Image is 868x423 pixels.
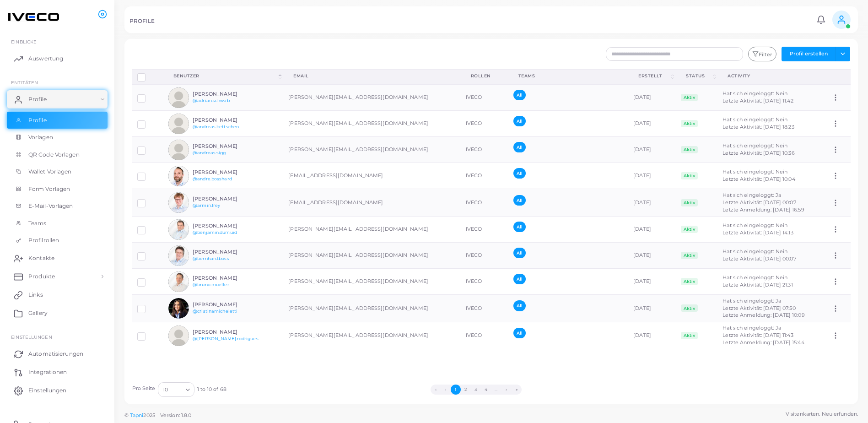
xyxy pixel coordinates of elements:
a: Einstellungen [7,381,108,400]
img: avatar [168,219,189,240]
span: All [513,142,526,152]
td: [PERSON_NAME][EMAIL_ADDRESS][DOMAIN_NAME] [283,269,460,295]
button: Go to page 3 [471,385,481,395]
span: All [513,328,526,338]
td: IVECO [461,269,508,295]
img: avatar [168,245,189,266]
span: EINBLICKE [11,39,37,44]
span: All [513,274,526,284]
th: Action [826,69,850,84]
span: All [513,300,526,311]
span: Aktiv [681,278,698,285]
td: [DATE] [628,322,676,349]
span: All [513,168,526,179]
div: Email [293,73,450,79]
a: Profilrollen [7,232,108,249]
span: Kontakte [28,254,54,262]
span: All [513,248,526,258]
span: Integrationen [28,368,67,376]
span: Aktiv [681,172,698,179]
span: Profile [28,116,47,125]
td: [DATE] [628,84,676,111]
div: Status [686,73,711,79]
span: Links [28,291,43,299]
span: Aktiv [681,146,698,153]
span: All [513,116,526,126]
td: [DATE] [628,111,676,137]
td: IVECO [461,163,508,189]
span: Hat sich eingeloggt: Nein [722,90,787,97]
a: Produkte [7,267,108,286]
span: Visitenkarten. Neu erfunden. [786,410,858,418]
span: Einstellungen [11,334,52,340]
h6: [PERSON_NAME] [193,329,260,335]
span: Einstellungen [28,386,66,395]
td: IVECO [461,111,508,137]
div: Teams [518,73,619,79]
span: Hat sich eingeloggt: Nein [722,116,787,123]
td: IVECO [461,189,508,217]
span: 10 [163,385,168,395]
td: [DATE] [628,217,676,243]
span: Wallet Vorlagen [28,168,72,176]
span: Letzte Aktivität: [DATE] 07:50 [722,305,795,311]
th: Row-selection [132,69,163,84]
span: Profile [28,95,47,103]
span: Hat sich eingeloggt: Ja [722,298,781,304]
h6: [PERSON_NAME] [193,196,260,202]
a: Auswertung [7,49,108,68]
a: Profile [7,90,108,108]
span: Letzte Aktivität: [DATE] 14:13 [722,229,793,236]
span: Letzte Aktivität: [DATE] 11:43 [722,332,793,338]
span: Letzte Anmeldung: [DATE] 16:59 [722,206,804,213]
span: Form Vorlagen [28,185,70,193]
td: [DATE] [628,269,676,295]
span: Hat sich eingeloggt: Nein [722,248,787,255]
button: Filter [748,47,776,61]
span: Teams [28,219,47,228]
h5: PROFILE [129,18,155,24]
span: Aktiv [681,199,698,206]
td: [PERSON_NAME][EMAIL_ADDRESS][DOMAIN_NAME] [283,137,460,163]
span: Produkte [28,272,55,281]
span: All [513,90,526,100]
a: QR Code Vorlagen [7,146,108,163]
a: E-Mail-Vorlagen [7,197,108,215]
span: Hat sich eingeloggt: Ja [722,325,781,331]
a: @adrian.schwab [193,98,230,103]
td: [PERSON_NAME][EMAIL_ADDRESS][DOMAIN_NAME] [283,111,460,137]
a: Form Vorlagen [7,180,108,198]
span: Letzte Aktivität: [DATE] 21:31 [722,282,793,288]
h6: [PERSON_NAME] [193,169,260,175]
a: Teams [7,215,108,232]
span: All [513,195,526,206]
span: Aktiv [681,226,698,233]
span: Hat sich eingeloggt: Ja [722,192,781,198]
span: Gallery [28,309,48,317]
span: Hat sich eingeloggt: Nein [722,168,787,175]
img: avatar [168,114,189,134]
a: Tapni [130,412,144,418]
h6: [PERSON_NAME] [193,249,260,255]
span: © [124,412,191,419]
img: avatar [168,166,189,186]
span: 2025 [143,412,155,419]
td: [PERSON_NAME][EMAIL_ADDRESS][DOMAIN_NAME] [283,243,460,269]
a: Gallery [7,304,108,322]
input: Search for option [169,385,182,395]
a: Profile [7,112,108,129]
a: @cristinamicheletti [193,309,237,314]
div: Search for option [158,382,194,397]
a: @armin.frey [193,203,220,208]
span: Vorlagen [28,133,53,141]
span: Aktiv [681,120,698,127]
h6: [PERSON_NAME] [193,275,260,281]
a: Links [7,286,108,304]
td: IVECO [461,84,508,111]
span: Automatisierungen [28,350,83,358]
td: [PERSON_NAME][EMAIL_ADDRESS][DOMAIN_NAME] [283,322,460,349]
a: Wallet Vorlagen [7,163,108,180]
span: QR Code Vorlagen [28,151,80,159]
span: Letzte Aktivität: [DATE] 00:07 [722,199,796,206]
span: Letzte Aktivität: [DATE] 10:36 [722,150,794,156]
